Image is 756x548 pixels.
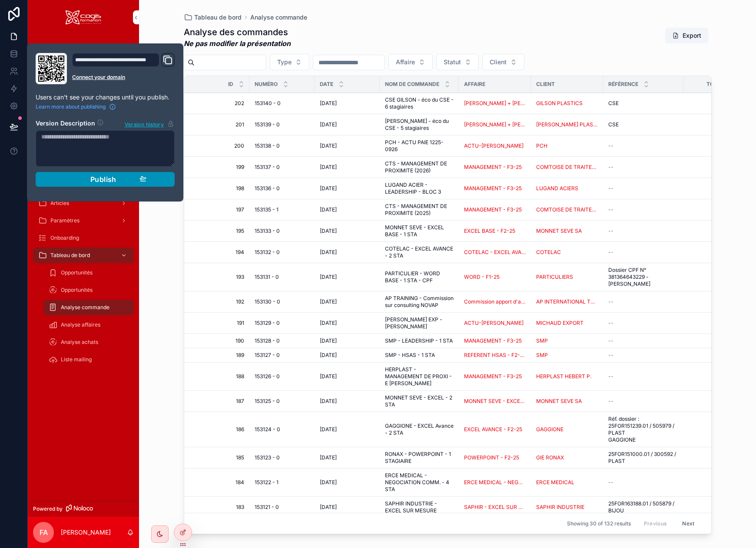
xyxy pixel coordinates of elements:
span: MICHAUD EXPORT [536,320,584,327]
span: 153137 - 0 [255,164,280,171]
a: AP TRAINING - Commission sur consulting NOVAP [385,295,454,309]
span: COMTOISE DE TRAITEMENTS DE SURFACES [536,206,598,213]
a: €2 520,00 [689,337,743,344]
span: 153127 - 0 [255,352,280,359]
span: [DATE] [320,206,337,213]
a: PCH [536,142,598,149]
span: GILSON PLASTICS [536,100,583,107]
a: COTELAC [536,249,561,256]
span: -- [608,185,613,192]
a: ACTU-[PERSON_NAME] [464,320,524,327]
a: [DATE] [320,185,375,192]
a: €700,00 [689,164,743,171]
a: 195 [195,228,244,234]
span: WORD - F1-25 [464,274,500,281]
span: €818,00 [689,274,743,281]
span: 189 [195,352,244,359]
a: REFERENT HSAS - F2-25 [464,352,526,359]
span: CSE [608,100,619,107]
a: CSE [608,100,678,107]
a: ACTU-[PERSON_NAME] [464,142,524,149]
a: 153126 - 0 [255,373,309,380]
span: PCH - ACTU PAIE 1225-0926 [385,139,454,153]
a: SMP [536,337,548,344]
a: MANAGEMENT - F3-25 [464,373,526,380]
a: MANAGEMENT - F3-25 [464,373,522,380]
a: €1 200,00 [689,100,743,107]
a: 188 [195,373,244,380]
span: -- [608,228,613,234]
a: 153139 - 0 [255,121,309,128]
button: Select Button [482,54,524,70]
span: COTELAC - EXCEL AVANCE - 2 STA [385,245,454,259]
span: [DATE] [320,228,337,234]
a: [PERSON_NAME] - éco du CSE - 5 stagiaires [385,118,454,132]
button: Publish [36,172,175,187]
button: Select Button [388,54,433,70]
a: -- [608,185,678,192]
span: 194 [195,249,244,256]
a: [PERSON_NAME] + [PERSON_NAME] - ECO CSE [464,100,526,107]
span: 153129 - 0 [255,320,280,327]
a: 202 [195,100,244,107]
a: -- [608,249,678,256]
a: HERPLAST HEBERT P. [536,373,598,380]
span: 198 [195,185,244,192]
a: 153130 - 0 [255,298,309,305]
a: COTELAC - EXCEL AVANCE [464,249,526,256]
span: HERPLAST HEBERT P. [536,373,591,380]
a: HERPLAST - MANAGEMENT DE PROXI - E [PERSON_NAME] [385,366,454,387]
a: €2 280,00 [689,249,743,256]
a: AP INTERNATIONAL TRAINING [536,298,598,305]
a: [DATE] [320,142,375,149]
span: MANAGEMENT - F3-25 [464,185,522,192]
span: 201 [195,121,244,128]
a: Liste mailing [43,352,134,367]
a: 200 [195,142,244,149]
a: Connect your domain [72,74,175,81]
a: CTS - MANAGEMENT DE PROXIMITE (2026) [385,160,454,174]
span: 153131 - 0 [255,274,279,281]
a: Onboarding [33,230,134,246]
span: 191 [195,320,244,327]
span: Analyse affaires [61,321,100,328]
span: Opportunités [61,287,93,294]
a: -- [608,228,678,234]
a: MANAGEMENT - F3-25 [464,185,526,192]
div: scrollable content [28,35,139,379]
a: CSE GILSON - éco du CSE - 6 stagiaires [385,96,454,110]
span: MONNET SEVE - EXCEL - 2 STA [385,394,454,408]
img: App logo [66,10,101,24]
span: SMP - HSAS - 1 STA [385,352,435,359]
span: €2 100,00 [689,206,743,213]
a: [PERSON_NAME] PLASTIC [536,121,598,128]
a: CSE [608,121,678,128]
a: Analyse commande [43,300,134,315]
a: €653,00 [689,228,743,234]
span: MANAGEMENT - F3-25 [464,206,522,213]
a: SMP [536,352,598,359]
span: SMP [536,352,548,359]
a: 153135 - 1 [255,206,309,213]
span: SMP - LEADERSHIP - 1 STA [385,337,453,344]
span: Analyse commande [250,13,307,22]
a: 153132 - 0 [255,249,309,256]
span: MANAGEMENT - F3-25 [464,164,522,171]
a: MANAGEMENT - F3-25 [464,337,522,344]
a: 153140 - 0 [255,100,309,107]
a: €1 000,00 [689,121,743,128]
a: CTS - MANAGEMENT DE PROXIMITE (2025) [385,203,454,217]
